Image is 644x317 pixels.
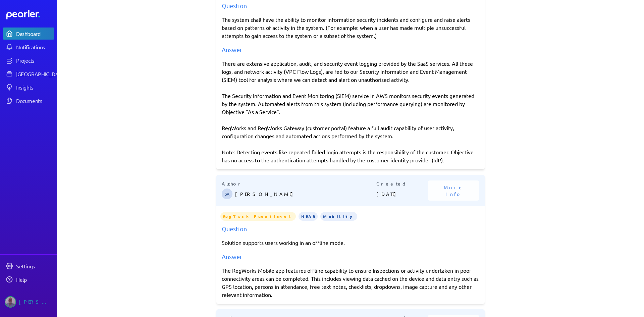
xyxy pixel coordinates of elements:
img: Jason Riches [5,296,16,308]
span: Mobility [320,212,357,221]
p: The system shall have the ability to monitor information security incidents and configure and rai... [222,15,479,40]
a: Dashboard [6,10,54,19]
div: There are extensive application, audit, and security event logging provided by the SaaS services.... [222,59,479,164]
a: [GEOGRAPHIC_DATA] [3,68,54,80]
div: Insights [16,84,54,91]
p: [DATE] [376,187,428,201]
a: Insights [3,81,54,93]
a: Help [3,273,54,285]
div: Help [16,276,54,283]
div: Notifications [16,44,54,50]
div: The RegWorks Mobile app features offline capability to ensure Inspections or activity undertaken ... [222,266,479,299]
p: Solution supports users working in an offline mode. [222,239,479,247]
div: Question [222,1,479,10]
a: Notifications [3,41,54,53]
div: Question [222,224,479,233]
p: Created [376,180,428,187]
span: NRAR [299,212,318,221]
a: Dashboard [3,28,54,40]
div: [GEOGRAPHIC_DATA] [16,70,66,77]
span: Steve Ackermann [222,189,232,199]
span: More Info [436,184,471,197]
div: Answer [222,45,479,54]
div: Projects [16,57,54,64]
p: [PERSON_NAME] [235,187,376,201]
a: Jason Riches's photo[PERSON_NAME] [3,294,54,310]
div: Answer [222,252,479,261]
a: Documents [3,95,54,107]
a: Settings [3,260,54,272]
button: More Info [428,180,479,201]
div: Dashboard [16,30,54,37]
div: [PERSON_NAME] [19,296,52,308]
a: Projects [3,54,54,66]
p: Author [222,180,376,187]
div: Documents [16,97,54,104]
div: Settings [16,263,54,269]
span: RegTech Functional [220,212,296,221]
